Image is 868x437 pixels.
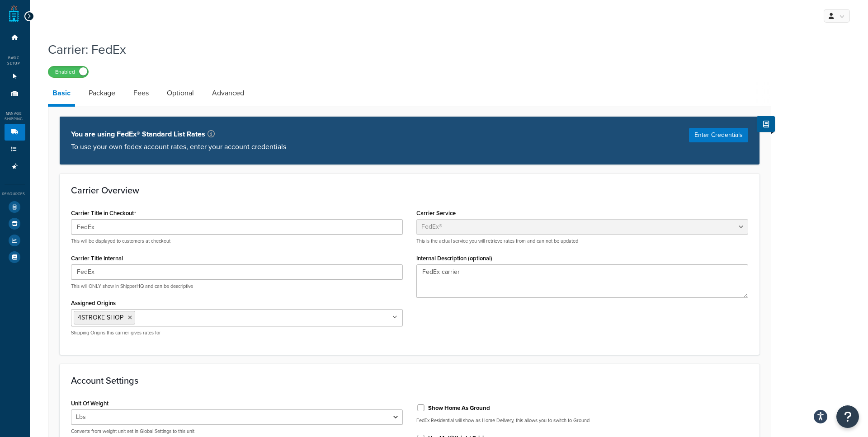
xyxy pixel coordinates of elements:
h1: Carrier: FedEx [48,41,760,58]
li: Carriers [5,124,25,141]
p: This will be displayed to customers at checkout [71,238,403,244]
li: Dashboard [5,29,25,46]
li: Advanced Features [5,158,25,175]
a: Package [84,82,120,104]
h3: Account Settings [71,376,748,385]
button: Open Resource Center [836,405,859,428]
label: Show Home As Ground [428,404,490,412]
p: Converts from weight unit set in Global Settings to this unit [71,428,403,435]
label: Carrier Title in Checkout [71,210,136,217]
li: Help Docs [5,249,25,265]
button: Show Help Docs [757,116,775,132]
li: Shipping Rules [5,141,25,158]
li: Analytics [5,232,25,249]
p: This will ONLY show in ShipperHQ and can be descriptive [71,283,403,290]
label: Unit Of Weight [71,400,108,407]
label: Internal Description (optional) [416,255,492,262]
textarea: FedEx carrier [416,264,748,298]
p: To use your own fedex account rates, enter your account credentials [71,141,286,153]
label: Carrier Service [416,210,456,216]
a: Fees [129,82,153,104]
li: Marketplace [5,216,25,232]
li: Origins [5,85,25,102]
p: Shipping Origins this carrier gives rates for [71,329,403,336]
h3: Carrier Overview [71,185,748,195]
p: You are using FedEx® Standard List Rates [71,128,286,141]
a: Optional [162,82,198,104]
a: Advanced [208,82,249,104]
p: FedEx Residential will show as Home Delivery, this allows you to switch to Ground [416,417,748,424]
button: Enter Credentials [689,128,748,142]
a: Basic [48,82,75,107]
label: Enabled [48,66,88,77]
label: Assigned Origins [71,300,116,306]
p: This is the actual service you will retrieve rates from and can not be updated [416,238,748,244]
li: Websites [5,68,25,85]
li: Test Your Rates [5,199,25,215]
label: Carrier Title Internal [71,255,123,262]
span: 4STROKE SHOP [78,313,123,322]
